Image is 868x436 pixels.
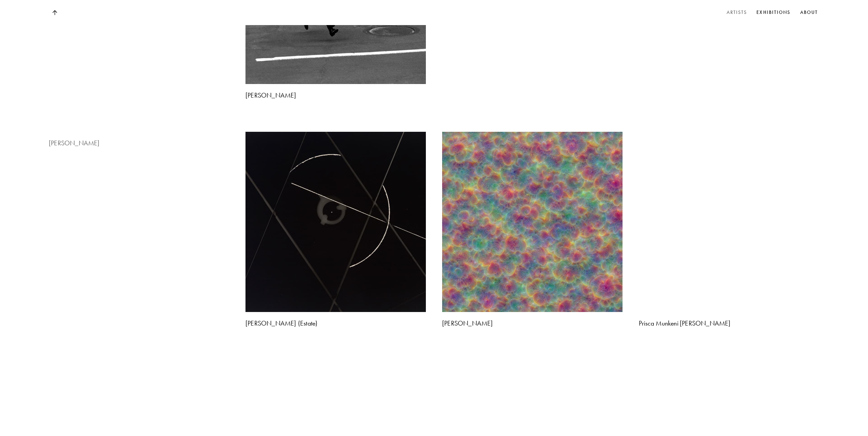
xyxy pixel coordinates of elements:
[755,7,792,18] a: Exhibitions
[639,132,819,328] a: Artist ProfilePrisca Munkeni [PERSON_NAME]
[639,319,731,327] b: Prisca Munkeni [PERSON_NAME]
[725,7,749,18] a: Artists
[245,132,426,312] img: Artist Profile
[52,10,57,15] img: Top
[442,132,623,328] a: Artist Profile[PERSON_NAME]
[639,132,819,312] img: Artist Profile
[245,319,317,327] b: [PERSON_NAME] (Estate)
[442,132,623,312] img: Artist Profile
[49,132,229,147] a: [PERSON_NAME]
[49,139,100,147] b: [PERSON_NAME]
[799,7,820,18] a: About
[442,319,493,327] b: [PERSON_NAME]
[245,91,296,99] b: [PERSON_NAME]
[245,132,426,328] a: Artist Profile[PERSON_NAME] (Estate)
